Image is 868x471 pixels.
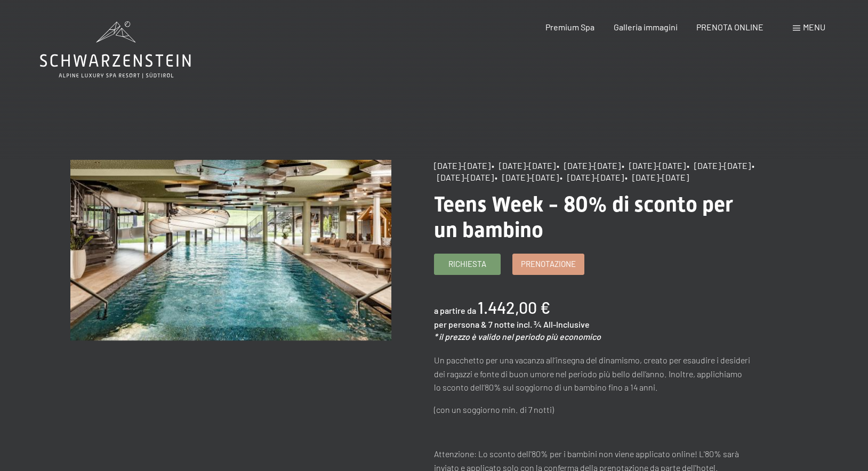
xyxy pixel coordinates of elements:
span: a partire da [434,305,476,315]
span: Menu [803,22,825,32]
span: incl. ¾ All-Inclusive [517,319,590,329]
span: • [DATE]-[DATE] [492,160,556,170]
span: Richiesta [448,258,486,270]
a: PRENOTA ONLINE [696,22,763,32]
span: • [DATE]-[DATE] [687,160,751,170]
a: Premium Spa [545,22,594,32]
p: (con un soggiorno min. di 7 notti) [434,403,756,417]
img: Teens Week - 80% di sconto per un bambino [70,160,392,340]
p: Un pacchetto per una vacanza all’insegna del dinamismo, creato per esaudire i desideri dei ragazz... [434,353,756,394]
em: * il prezzo è valido nel periodo più economico [434,331,601,342]
span: Prenotazione [521,258,576,270]
span: • [DATE]-[DATE] [557,160,621,170]
a: Galleria immagini [614,22,678,32]
b: 1.442,00 € [478,298,550,317]
span: Teens Week - 80% di sconto per un bambino [434,192,733,242]
span: per persona & [434,319,487,329]
span: • [DATE]-[DATE] [625,172,689,182]
span: • [DATE]-[DATE] [622,160,686,170]
a: Richiesta [435,254,500,274]
span: • [DATE]-[DATE] [495,172,559,182]
span: • [DATE]-[DATE] [560,172,624,182]
span: 7 notte [488,319,515,329]
span: [DATE]-[DATE] [434,160,491,170]
a: Prenotazione [513,254,584,274]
